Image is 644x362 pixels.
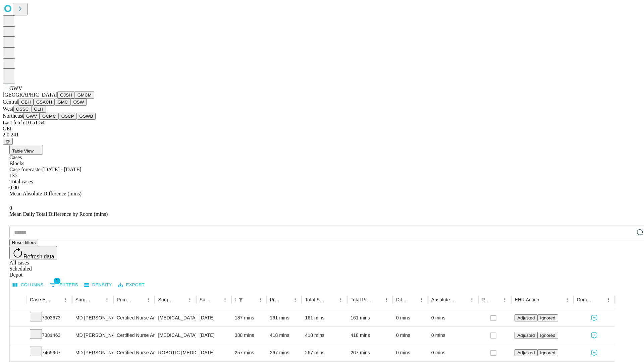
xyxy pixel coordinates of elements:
div: Certified Nurse Anesthetist [117,327,151,344]
button: Refresh data [9,246,57,259]
span: 0 [9,205,12,211]
button: Sort [540,295,549,304]
div: 7465967 [30,344,69,361]
button: Table View [9,145,43,155]
div: 161 mins [270,309,299,326]
div: Certified Nurse Anesthetist [117,309,151,326]
button: GWV [23,113,40,120]
button: Ignored [537,332,558,339]
span: West [3,106,13,112]
button: GCMC [40,113,59,120]
div: Primary Service [117,297,133,302]
button: Expand [13,347,23,359]
span: Ignored [540,315,555,320]
button: Select columns [11,280,45,290]
button: OSSC [13,106,32,113]
div: EHR Action [515,297,539,302]
span: Ignored [540,350,555,355]
div: 0 mins [431,309,475,326]
button: Sort [246,295,256,304]
div: 187 mins [235,309,263,326]
div: [DATE] [200,327,228,344]
button: Expand [13,312,23,324]
span: Ignored [540,333,555,338]
span: 1 [54,278,60,284]
span: Northeast [3,113,23,119]
span: Table View [12,148,34,154]
button: Menu [256,295,265,304]
span: Total cases [9,179,33,184]
div: Total Scheduled Duration [305,297,326,302]
span: GWV [9,85,22,91]
span: Adjusted [517,350,535,355]
button: Show filters [236,295,246,304]
div: 267 mins [351,344,389,361]
button: GMCM [75,92,94,99]
button: GSWB [77,113,96,120]
button: Sort [327,295,336,304]
button: Density [83,280,114,290]
div: Certified Nurse Anesthetist [117,344,151,361]
div: Total Predicted Duration [351,297,372,302]
div: 0 mins [431,344,475,361]
button: Sort [594,295,604,304]
span: [DATE] - [DATE] [42,167,81,172]
button: OSW [71,99,87,106]
button: Menu [467,295,477,304]
button: Menu [61,295,70,304]
button: Expand [13,330,23,342]
button: GSACH [34,99,55,106]
div: 161 mins [305,309,344,326]
button: Sort [281,295,290,304]
div: [MEDICAL_DATA] SPINE POSTERIOR INTERBODY WITH [MEDICAL_DATA] [MEDICAL_DATA] [158,327,193,344]
button: @ [3,138,13,145]
div: Comments [577,297,594,302]
button: GMC [55,99,70,106]
button: Menu [220,295,230,304]
div: 267 mins [305,344,344,361]
button: Sort [458,295,467,304]
div: 267 mins [270,344,299,361]
div: 388 mins [235,327,263,344]
button: Menu [417,295,426,304]
div: 257 mins [235,344,263,361]
div: GEI [3,126,641,132]
button: Sort [491,295,500,304]
span: Last fetch: 10:51:54 [3,120,45,125]
button: Ignored [537,349,558,356]
div: Surgery Date [200,297,210,302]
button: GBH [18,99,34,106]
button: Menu [144,295,153,304]
div: MD [PERSON_NAME] [75,344,110,361]
span: Adjusted [517,315,535,320]
div: Surgeon Name [75,297,92,302]
button: GJSH [57,92,75,99]
button: Sort [211,295,220,304]
button: Sort [52,295,61,304]
button: Ignored [537,314,558,321]
button: Menu [336,295,345,304]
button: OSCP [59,113,77,120]
button: Menu [382,295,391,304]
span: [GEOGRAPHIC_DATA] [3,92,57,98]
span: Mean Daily Total Difference by Room (mins) [9,211,108,217]
div: 1 active filter [236,295,246,304]
div: Absolute Difference [431,297,457,302]
button: Sort [134,295,144,304]
span: 135 [9,173,17,178]
span: Central [3,99,18,105]
button: Adjusted [515,314,537,321]
div: 0 mins [396,344,425,361]
button: Menu [185,295,195,304]
button: Adjusted [515,349,537,356]
div: Scheduled In Room Duration [235,297,235,302]
div: [MEDICAL_DATA] DECOMPRESSION [MEDICAL_DATA] [MEDICAL_DATA] [158,309,193,326]
div: 7303673 [30,309,69,326]
div: 7381463 [30,327,69,344]
div: 418 mins [351,327,389,344]
div: ROBOTIC [MEDICAL_DATA] [MEDICAL_DATA] RETROPUBIC RADICAL [158,344,193,361]
div: [DATE] [200,344,228,361]
span: @ [5,139,10,144]
button: Menu [102,295,112,304]
span: Adjusted [517,333,535,338]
